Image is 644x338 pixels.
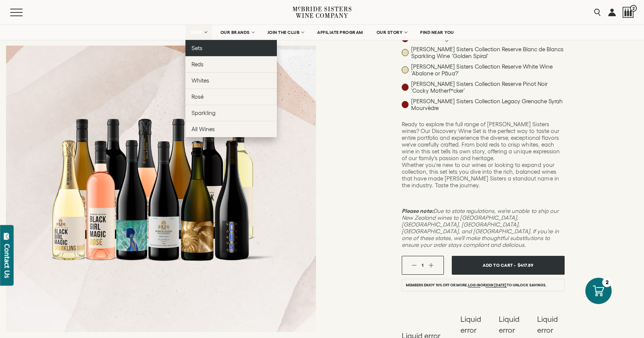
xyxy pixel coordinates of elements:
span: [PERSON_NAME] Sisters Collection Reserve Blanc de Blancs Sparkling Wine 'Golden Spiral' [411,46,564,60]
span: [PERSON_NAME] Sisters Collection Reserve White Wine 'Abalone or Pāua?' [411,63,564,77]
a: Sets [185,40,277,56]
button: Add To Cart - $417.89 [452,256,565,275]
a: All Wines [185,121,277,137]
a: Rosé [185,89,277,105]
a: Sparkling [185,105,277,121]
span: Add To Cart - [483,260,516,271]
a: AFFILIATE PROGRAM [312,25,368,40]
span: OUR BRANDS [220,30,250,35]
p: Ready to explore the full range of [PERSON_NAME] Sisters wines? Our Discovery Wine Set is the per... [402,121,565,189]
button: Mobile Menu Trigger [10,9,37,16]
a: JOIN THE CLUB [263,25,309,40]
a: join [DATE] [486,283,506,288]
span: AFFILIATE PROGRAM [317,30,363,35]
span: Rosé [191,93,204,100]
span: 2 [630,5,637,12]
a: Reds [185,56,277,72]
span: 1 [422,263,424,268]
a: Log in [468,283,480,288]
a: OUR BRANDS [216,25,259,40]
a: FIND NEAR YOU [415,25,459,40]
span: Sets [191,45,202,51]
strong: Please note: [402,208,433,214]
span: All Wines [191,126,215,132]
li: Members enjoy 10% off or more. or to unlock savings. [402,279,565,291]
span: OUR STORY [377,30,403,35]
div: 2 [602,278,612,287]
div: Contact Us [3,244,11,278]
span: Sparkling [191,110,216,116]
a: Whites [185,72,277,89]
span: Whites [191,77,209,84]
a: SHOP [185,25,212,40]
span: JOIN THE CLUB [267,30,300,35]
span: Reds [191,61,204,67]
span: [PERSON_NAME] Sisters Collection Reserve Pinot Noir 'Cocky Motherf*cker' [411,81,564,94]
a: OUR STORY [372,25,412,40]
span: [PERSON_NAME] Sisters Collection Legacy Grenache Syrah Mourvèdre [411,98,564,112]
span: $417.89 [518,260,534,271]
span: SHOP [190,30,203,35]
span: FIND NEAR YOU [420,30,454,35]
em: Due to state regulations, we’re unable to ship our New Zealand wines to [GEOGRAPHIC_DATA], [GEOGR... [402,208,559,248]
